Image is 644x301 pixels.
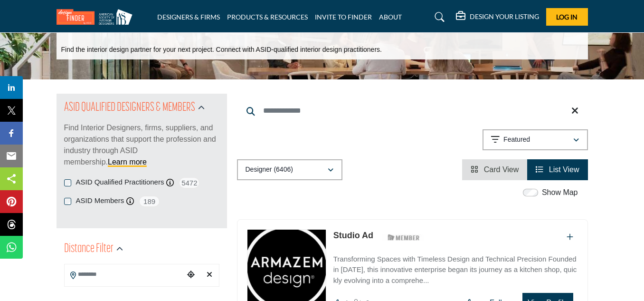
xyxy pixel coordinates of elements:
[470,12,539,21] h5: DESIGN YOUR LISTING
[65,265,184,284] input: Search Location
[179,177,200,189] span: 5472
[108,158,147,166] a: Learn more
[57,9,137,25] img: Site Logo
[64,198,71,205] input: ASID Members checkbox
[64,122,219,168] p: Find Interior Designers, firms, suppliers, and organizations that support the profession and indu...
[484,165,519,174] span: Card View
[139,195,160,207] span: 189
[542,187,578,198] label: Show Map
[426,10,451,25] a: Search
[246,165,293,175] p: Designer (6406)
[333,248,578,286] a: Transforming Spaces with Timeless Design and Technical Precision Founded in [DATE], this innovati...
[64,99,195,117] h2: ASID QUALIFIED DESIGNERS & MEMBERS
[76,195,124,206] label: ASID Members
[333,231,373,240] a: Studio Ad
[202,265,216,285] div: Clear search location
[237,99,588,122] input: Search Keyword
[157,13,220,21] a: DESIGNERS & FIRMS
[536,165,579,174] a: View List
[456,11,539,23] div: DESIGN YOUR LISTING
[64,179,71,186] input: ASID Qualified Practitioners checkbox
[549,165,579,174] span: List View
[64,241,114,258] h2: Distance Filter
[471,165,519,174] a: View Card
[184,265,198,285] div: Choose your current location
[527,159,587,180] li: List View
[382,232,425,243] img: ASID Members Badge Icon
[556,13,578,21] span: Log In
[567,233,573,241] a: Add To List
[462,159,527,180] li: Card View
[546,8,588,26] button: Log In
[503,135,530,145] p: Featured
[483,129,588,150] button: Featured
[76,177,164,188] label: ASID Qualified Practitioners
[61,45,382,55] p: Find the interior design partner for your next project. Connect with ASID-qualified interior desi...
[333,229,373,242] p: Studio Ad
[333,254,578,286] p: Transforming Spaces with Timeless Design and Technical Precision Founded in [DATE], this innovati...
[379,13,402,21] a: ABOUT
[227,13,308,21] a: PRODUCTS & RESOURCES
[315,13,372,21] a: INVITE TO FINDER
[237,159,342,180] button: Designer (6406)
